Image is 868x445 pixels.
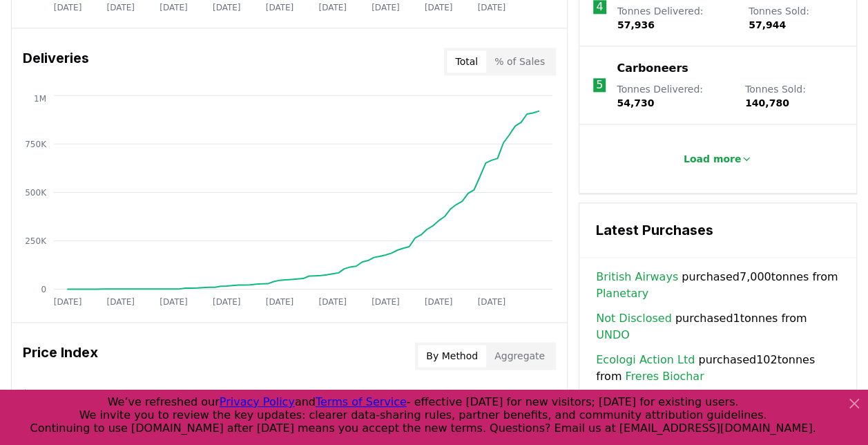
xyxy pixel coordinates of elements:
[478,297,506,307] tspan: [DATE]
[749,19,786,30] span: 57,944
[745,82,842,110] p: Tonnes Sold :
[617,19,655,30] span: 57,936
[54,3,82,12] tspan: [DATE]
[318,297,347,307] tspan: [DATE]
[34,93,46,103] tspan: 1M
[596,327,630,343] a: UNDO
[596,285,648,302] a: Planetary
[372,297,400,307] tspan: [DATE]
[372,3,400,12] tspan: [DATE]
[596,269,678,285] a: British Airways
[596,310,672,327] a: Not Disclosed
[25,187,47,197] tspan: 500K
[266,297,294,307] tspan: [DATE]
[596,352,840,385] span: purchased 102 tonnes from
[596,77,603,93] p: 5
[160,297,188,307] tspan: [DATE]
[617,4,735,32] p: Tonnes Delivered :
[684,152,742,166] p: Load more
[41,284,46,294] tspan: 0
[106,297,135,307] tspan: [DATE]
[486,50,553,73] button: % of Sales
[596,310,840,343] span: purchased 1 tonnes from
[625,368,704,385] a: Freres Biochar
[617,82,731,110] p: Tonnes Delivered :
[213,3,241,12] tspan: [DATE]
[25,236,47,245] tspan: 250K
[447,50,486,73] button: Total
[160,3,188,12] tspan: [DATE]
[106,3,135,12] tspan: [DATE]
[478,3,506,12] tspan: [DATE]
[25,139,47,149] tspan: 750K
[596,352,695,368] a: Ecologi Action Ltd
[617,97,654,108] span: 54,730
[425,297,453,307] tspan: [DATE]
[596,269,840,302] span: purchased 7,000 tonnes from
[23,342,98,370] h3: Price Index
[23,48,89,75] h3: Deliveries
[54,297,82,307] tspan: [DATE]
[266,3,294,12] tspan: [DATE]
[213,297,241,307] tspan: [DATE]
[22,388,47,397] tspan: $1.4K
[749,4,842,32] p: Tonnes Sold :
[745,97,789,108] span: 140,780
[318,3,347,12] tspan: [DATE]
[617,60,688,77] a: Carboneers
[673,145,764,173] button: Load more
[486,345,553,367] button: Aggregate
[418,345,486,367] button: By Method
[425,3,453,12] tspan: [DATE]
[596,220,840,240] h3: Latest Purchases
